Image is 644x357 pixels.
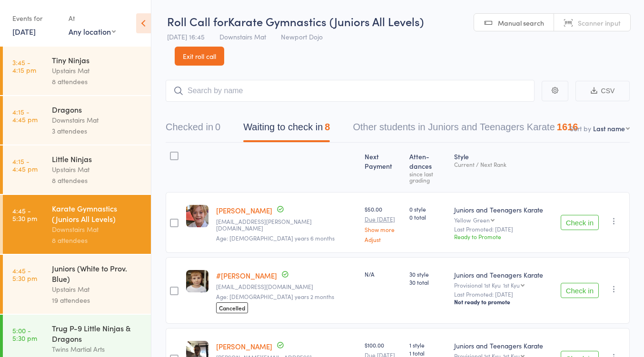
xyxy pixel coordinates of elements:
div: Ready to Promote [454,232,553,241]
div: Green [473,217,490,223]
time: 4:45 - 5:30 pm [12,267,37,282]
button: Waiting to check in8 [243,117,330,142]
a: 3:45 -4:15 pmTiny NinjasUpstairs Mat8 attendees [3,47,151,95]
span: Age: [DEMOGRAPHIC_DATA] years 6 months [216,234,335,242]
small: Last Promoted: [DATE] [454,226,553,232]
a: 4:15 -4:45 pmDragonsDownstairs Mat3 attendees [3,96,151,145]
div: 8 [325,122,330,132]
div: Trug P-9 Little Ninjas & Dragons [52,323,143,344]
div: 8 attendees [52,175,143,186]
div: Any location [69,26,116,37]
div: Twins Martial Arts [52,344,143,355]
small: lauren@ferris.one [216,218,357,232]
span: Roll Call for [167,13,228,29]
label: Sort by [570,124,591,133]
a: Adjust [365,236,402,242]
span: 0 style [409,205,446,213]
time: 5:00 - 5:30 pm [12,327,37,342]
div: Events for [12,10,59,26]
div: At [69,10,116,26]
a: [PERSON_NAME] [216,341,272,351]
span: 0 total [409,213,446,221]
span: 1 style [409,341,446,349]
span: 30 total [409,278,446,286]
div: 0 [215,122,220,132]
div: Juniors and Teenagers Karate [454,341,553,350]
div: Current / Next Rank [454,161,553,167]
a: 4:45 -5:30 pmJuniors (White to Prov. Blue)Upstairs Mat19 attendees [3,255,151,314]
a: [PERSON_NAME] [216,205,272,215]
div: since last grading [409,171,446,183]
div: Juniors (White to Prov. Blue) [52,263,143,284]
a: Exit roll call [175,47,224,66]
div: $50.00 [365,205,402,242]
a: [DATE] [12,26,36,37]
div: Downstairs Mat [52,224,143,235]
small: Due [DATE] [365,216,402,222]
input: Search by name [166,80,535,102]
small: Last Promoted: [DATE] [454,291,553,298]
div: 8 attendees [52,235,143,246]
div: Atten­dances [406,147,450,188]
span: Age: [DEMOGRAPHIC_DATA] years 2 months [216,292,334,300]
div: 1st Kyu [503,282,520,288]
div: Next Payment [361,147,406,188]
div: Little Ninjas [52,154,143,164]
button: Check in [561,215,599,230]
span: Cancelled [216,302,248,313]
div: Dragons [52,104,143,115]
small: lwotto72@gmail.com [216,283,357,290]
div: Tiny Ninjas [52,55,143,65]
div: Upstairs Mat [52,65,143,76]
div: N/A [365,270,402,278]
button: Checked in0 [166,117,220,142]
time: 4:15 - 4:45 pm [12,157,38,173]
span: Karate Gymnastics (Juniors All Levels) [228,13,424,29]
div: Not ready to promote [454,298,553,306]
div: Upstairs Mat [52,164,143,175]
button: Other students in Juniors and Teenagers Karate1616 [353,117,578,142]
div: 8 attendees [52,76,143,87]
time: 4:15 - 4:45 pm [12,108,38,123]
div: Last name [593,124,625,133]
span: 1 total [409,349,446,357]
div: 19 attendees [52,295,143,306]
img: image1728686223.png [186,205,208,227]
a: 4:45 -5:30 pmKarate Gymnastics (Juniors All Levels)Downstairs Mat8 attendees [3,195,151,254]
time: 3:45 - 4:15 pm [12,58,36,74]
time: 4:45 - 5:30 pm [12,207,37,222]
span: Downstairs Mat [219,32,266,41]
div: Downstairs Mat [52,115,143,125]
a: 4:15 -4:45 pmLittle NinjasUpstairs Mat8 attendees [3,145,151,194]
div: Juniors and Teenagers Karate [454,205,553,214]
button: CSV [575,81,630,101]
a: #[PERSON_NAME] [216,270,277,280]
div: Upstairs Mat [52,284,143,295]
span: 30 style [409,270,446,278]
div: Yellow [454,217,553,223]
span: Newport Dojo [281,32,323,41]
span: [DATE] 16:45 [167,32,205,41]
span: Manual search [498,18,544,28]
span: Scanner input [578,18,621,28]
div: Karate Gymnastics (Juniors All Levels) [52,203,143,224]
div: 3 attendees [52,125,143,136]
div: Style [450,147,557,188]
a: Show more [365,226,402,232]
div: Juniors and Teenagers Karate [454,270,553,280]
button: Check in [561,283,599,298]
div: 1616 [557,122,578,132]
img: image1617593249.png [186,270,208,292]
div: Provisional 1st Kyu [454,282,553,288]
